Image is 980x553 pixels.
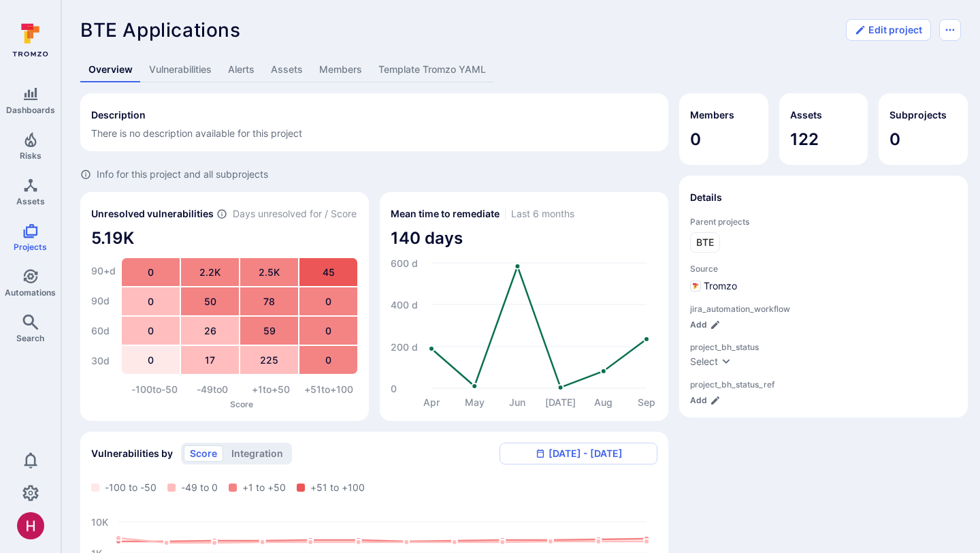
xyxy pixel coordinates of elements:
span: Source [690,264,957,274]
div: -100 to -50 [125,383,184,396]
span: There is no description available for this project [91,127,302,139]
div: 0 [122,346,180,374]
text: 400 d [391,299,418,311]
span: 122 [790,129,857,151]
span: Risks [20,151,42,161]
h2: Subprojects [889,108,947,122]
text: [DATE] [545,396,576,408]
div: 26 [181,317,239,345]
span: 140 days [391,227,657,249]
h2: Unresolved vulnerabilities [91,207,214,221]
text: 200 d [391,341,418,353]
span: 5.19K [91,227,358,249]
a: Alerts [220,57,263,82]
div: 90+ d [91,257,116,285]
button: Edit project [846,19,931,41]
span: Search [16,333,44,343]
div: 17 [181,346,239,374]
div: 0 [299,317,357,345]
a: BTE [690,232,720,253]
h2: Assets [790,108,822,122]
div: 90 d [91,287,116,315]
span: Parent projects [690,217,957,227]
text: Aug [594,396,612,409]
span: Dashboards [6,105,55,115]
h2: Mean time to remediate [391,207,500,221]
text: 0 [391,383,397,394]
span: Number of vulnerabilities in status ‘Open’ ‘Triaged’ and ‘In process’ divided by score and scanne... [216,207,227,221]
span: BTE Applications [80,18,241,42]
span: project_bh_status_ref [690,379,957,390]
div: 2.2K [181,258,239,286]
span: project_bh_status [690,342,957,352]
span: Assets [16,196,45,206]
span: BTE [696,236,714,249]
text: 10K [91,516,108,528]
span: Vulnerabilities by [91,447,173,460]
span: Automations [5,287,56,298]
div: Select [690,355,718,368]
div: 45 [299,258,357,286]
button: Options menu [939,19,961,41]
button: Add [690,395,721,405]
span: Tromzo [704,279,737,293]
img: ACg8ocKzQzwPSwOZT_k9C736TfcBpCStqIZdMR9gXOhJgTaH9y_tsw=s96-c [17,512,44,539]
div: +1 to +50 [242,383,300,396]
h2: Details [690,191,722,204]
text: Sep [638,396,655,408]
div: 60 d [91,317,116,345]
h2: Members [690,108,734,122]
span: jira_automation_workflow [690,304,957,314]
p: Score [125,399,358,409]
span: 0 [690,129,757,151]
a: Vulnerabilities [141,57,220,82]
div: 30 d [91,347,116,375]
div: 59 [240,317,298,345]
span: Days unresolved for / Score [233,207,357,221]
text: Jun [509,396,525,408]
div: 0 [122,287,180,315]
div: 0 [299,287,357,315]
text: Apr [423,396,440,408]
div: Project tabs [80,57,961,82]
button: [DATE] - [DATE] [500,443,657,464]
span: +1 to +50 [242,481,286,494]
a: Assets [263,57,311,82]
div: +51 to +100 [300,383,359,396]
button: Select [690,355,732,368]
a: Members [311,57,370,82]
div: 225 [240,346,298,374]
h2: Description [91,108,146,122]
div: 78 [240,287,298,315]
div: Harshil Parikh [17,512,44,539]
button: integration [225,445,289,462]
div: 2.5K [240,258,298,286]
div: 50 [181,287,239,315]
div: -49 to 0 [184,383,242,396]
span: 0 [889,129,957,151]
div: Collapse description [80,93,668,151]
span: Projects [14,242,47,252]
div: 0 [122,258,180,286]
span: Last 6 months [511,207,574,221]
button: Add [690,319,721,330]
span: +51 to +100 [310,481,365,494]
text: 600 d [391,257,418,269]
text: May [465,396,485,408]
span: -49 to 0 [181,481,218,494]
a: Overview [80,57,141,82]
span: -100 to -50 [105,481,157,494]
div: 0 [122,317,180,345]
button: score [184,445,223,462]
span: Info for this project and all subprojects [97,168,268,181]
a: Template Tromzo YAML [370,57,494,82]
div: 0 [299,346,357,374]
